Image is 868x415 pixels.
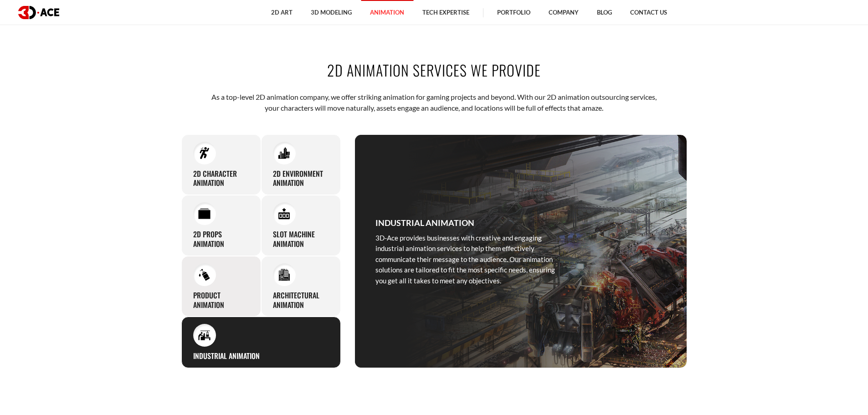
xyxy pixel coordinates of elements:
[278,147,290,159] img: 2D Environment Animation
[198,268,211,281] img: Product Animation
[198,147,211,159] img: 2D Character Animation
[278,208,290,220] img: Slot Machine Animation
[193,169,249,188] h3: 2D Character Animation
[273,291,329,310] h3: Architectural Animation
[273,169,329,188] h3: 2D Environment Animation
[18,6,59,19] img: logo dark
[375,233,562,286] p: 3D-Ace provides businesses with creative and engaging industrial animation services to help them ...
[181,60,687,80] h2: 2D Animation Services We Provide
[193,351,260,361] h3: Industrial Animation
[198,329,211,342] img: Industrial Animation
[210,92,658,114] p: As a top-level 2D animation company, we offer striking animation for gaming projects and beyond. ...
[198,208,211,220] img: 2D Props Animation
[193,291,249,310] h3: Product Animation
[375,216,474,229] h3: Industrial Animation
[278,268,290,281] img: Architectural Animation
[193,230,249,249] h3: 2D Props Animation
[273,230,329,249] h3: Slot Machine Animation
